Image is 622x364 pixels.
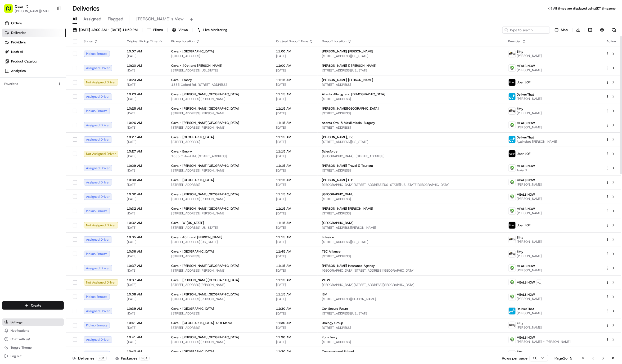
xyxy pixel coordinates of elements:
[127,111,163,115] span: [DATE]
[171,111,268,115] span: [STREET_ADDRESS][PERSON_NAME]
[322,97,500,101] span: [STREET_ADDRESS]
[127,254,163,258] span: [DATE]
[203,28,227,32] span: Live Monitoring
[171,97,268,101] span: [STREET_ADDRESS][PERSON_NAME]
[171,311,268,316] span: [STREET_ADDRESS]
[276,249,313,254] span: 11:45 AM
[517,80,531,84] span: Uber LOF
[15,9,53,13] button: [PERSON_NAME][EMAIL_ADDRESS][DOMAIN_NAME]
[517,50,524,54] span: Zifty
[11,119,40,124] span: Knowledge Base
[127,92,163,96] span: 10:23 AM
[127,235,163,239] span: 10:35 AM
[276,164,313,168] span: 11:15 AM
[84,39,93,43] span: Status
[276,278,313,282] span: 11:15 AM
[195,26,230,34] button: Live Monitoring
[610,26,618,34] button: Refresh
[127,164,163,168] span: 10:29 AM
[322,168,500,173] span: [STREET_ADDRESS]
[276,211,313,215] span: [DATE]
[11,30,26,35] span: Deliveries
[517,111,542,115] span: [PERSON_NAME]
[276,149,313,154] span: 11:15 AM
[276,97,313,101] span: [DATE]
[2,38,66,47] a: Providers
[517,235,524,240] span: Zifty
[276,197,313,201] span: [DATE]
[322,121,375,125] span: Atlanta Oral & Maxillofacial Surgery
[517,125,542,129] span: [PERSON_NAME]
[517,135,534,140] span: DeliverThat
[276,125,313,130] span: [DATE]
[322,254,500,258] span: [STREET_ADDRESS]
[322,49,373,53] span: [PERSON_NAME] [PERSON_NAME]
[171,183,268,187] span: [STREET_ADDRESS]
[37,131,64,136] a: Powered byPylon
[171,135,214,139] span: Cava - [GEOGRAPHIC_DATA]
[171,164,239,168] span: Cava - [PERSON_NAME][GEOGRAPHIC_DATA]
[127,240,163,244] span: [DATE]
[276,311,313,316] span: [DATE]
[171,206,239,211] span: Cava - [PERSON_NAME][GEOGRAPHIC_DATA]
[171,178,214,182] span: Cava - [GEOGRAPHIC_DATA]
[322,164,373,168] span: [PERSON_NAME] Travel & Tourism
[2,80,64,88] div: Favorites
[127,78,163,82] span: 10:23 AM
[171,92,239,96] span: Cava - [PERSON_NAME][GEOGRAPHIC_DATA]
[127,297,163,301] span: [DATE]
[517,321,524,325] span: Zifty
[171,125,268,130] span: [STREET_ADDRESS][PERSON_NAME]
[171,154,268,158] span: 1385 Oxford Rd, [STREET_ADDRESS]
[73,4,100,13] h1: Deliveries
[322,307,348,311] span: Our Secure Future
[127,68,163,73] span: [DATE]
[171,264,239,268] span: Cava - [PERSON_NAME][GEOGRAPHIC_DATA]
[517,325,542,330] span: [PERSON_NAME]
[171,307,214,311] span: Cava - [GEOGRAPHIC_DATA]
[73,16,77,22] span: All
[322,54,500,58] span: [STREET_ADDRESS][US_STATE]
[11,320,22,324] span: Settings
[127,221,163,225] span: 10:32 AM
[153,28,163,32] span: Filters
[509,322,516,329] img: zifty-logo-trans-sq.png
[276,154,313,158] span: [DATE]
[322,178,353,182] span: [PERSON_NAME] LLP
[276,264,313,268] span: 11:15 AM
[2,57,66,66] a: Product Catalog
[79,28,138,32] span: [DATE] 12:00 AM - [DATE] 11:59 PM
[509,208,516,214] img: melas_now_logo.png
[11,83,15,87] img: 1736555255976-a54dd68f-1ca7-489b-9aae-adbdc363a1c4
[171,278,239,282] span: Cava - [PERSON_NAME][GEOGRAPHIC_DATA]
[517,250,524,254] span: Zifty
[24,51,87,56] div: Start new chat
[276,192,313,196] span: 11:15 AM
[517,207,535,211] span: MEALS NOW
[509,79,516,86] img: uber-new-logo.jpeg
[70,26,140,34] button: [DATE] 12:00 AM - [DATE] 11:59 PM
[5,51,15,60] img: 1736555255976-a54dd68f-1ca7-489b-9aae-adbdc363a1c4
[60,82,71,87] span: [DATE]
[322,311,500,316] span: [STREET_ADDRESS][US_STATE]
[5,92,14,100] img: Gabrielle LeFevre
[5,6,16,16] img: Nash
[15,4,23,9] button: Cava
[276,240,313,244] span: [DATE]
[171,268,268,273] span: [STREET_ADDRESS][PERSON_NAME]
[509,265,516,272] img: melas_now_logo.png
[127,268,163,273] span: [DATE]
[5,21,96,30] p: Welcome 👋
[276,283,313,287] span: [DATE]
[276,235,313,239] span: 11:15 AM
[24,56,73,60] div: We're available if you need us!
[127,321,163,325] span: 10:41 AM
[43,116,87,126] a: 💻API Documentation
[509,179,516,186] img: melas_now_logo.png
[276,39,308,43] span: Original Dropoff Time
[509,50,516,57] img: zifty-logo-trans-sq.png
[517,311,542,315] span: [PERSON_NAME]
[517,297,542,301] span: [PERSON_NAME]
[322,106,379,111] span: [PERSON_NAME][GEOGRAPHIC_DATA]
